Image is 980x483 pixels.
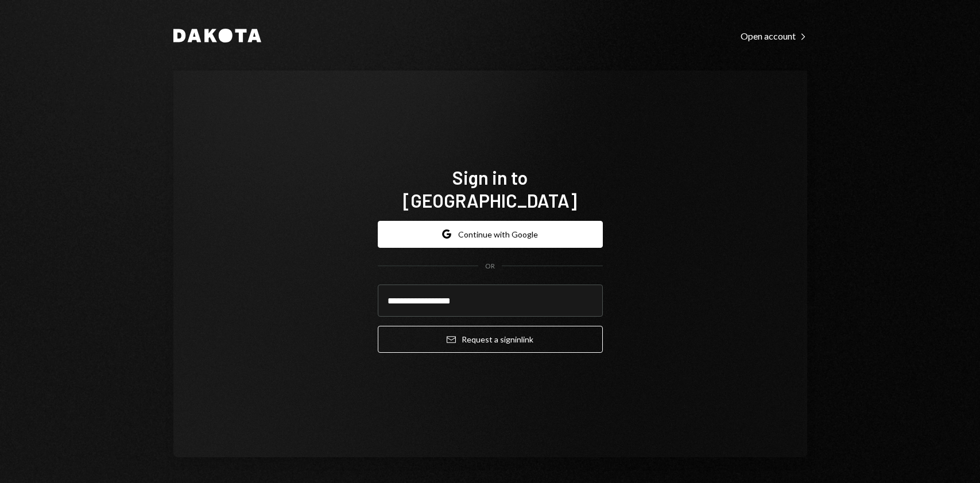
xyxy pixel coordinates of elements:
[378,166,603,212] h1: Sign in to [GEOGRAPHIC_DATA]
[378,326,603,353] button: Request a signinlink
[741,30,807,42] div: Open account
[378,221,603,248] button: Continue with Google
[741,29,807,42] a: Open account
[485,262,495,271] div: OR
